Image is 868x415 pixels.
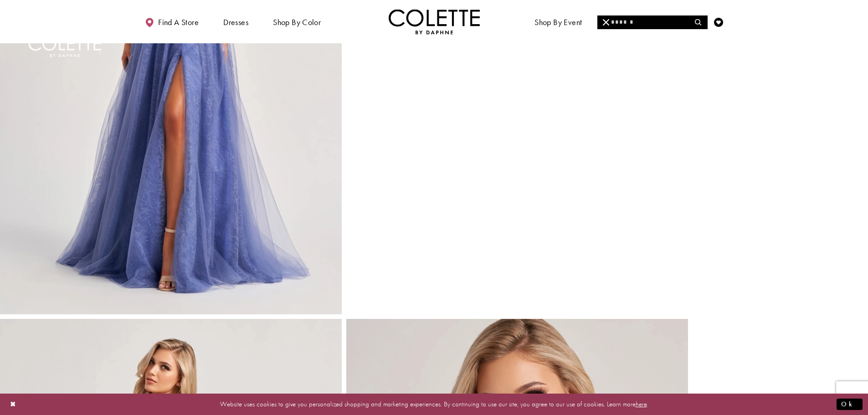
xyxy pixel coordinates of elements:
span: Shop by color [273,18,321,27]
button: Submit Dialog [837,399,863,410]
a: Find a store [143,9,201,34]
span: Shop by color [271,9,323,34]
a: Visit Home Page [389,9,480,34]
span: Shop By Event [532,9,584,34]
img: Colette by Daphne [389,9,480,34]
a: Toggle search [692,9,705,34]
a: Meet the designer [605,9,672,34]
button: Close Search [597,15,615,29]
span: Dresses [223,18,248,27]
button: Submit Search [689,15,707,29]
a: here [636,400,647,409]
input: Search [597,15,707,29]
span: Dresses [221,9,251,34]
button: Close Dialog [5,396,21,412]
span: Find a store [158,18,199,27]
p: Website uses cookies to give you personalized shopping and marketing experiences. By continuing t... [66,398,802,410]
div: Search form [597,15,708,29]
span: Shop By Event [534,18,582,27]
a: Check Wishlist [712,9,725,34]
